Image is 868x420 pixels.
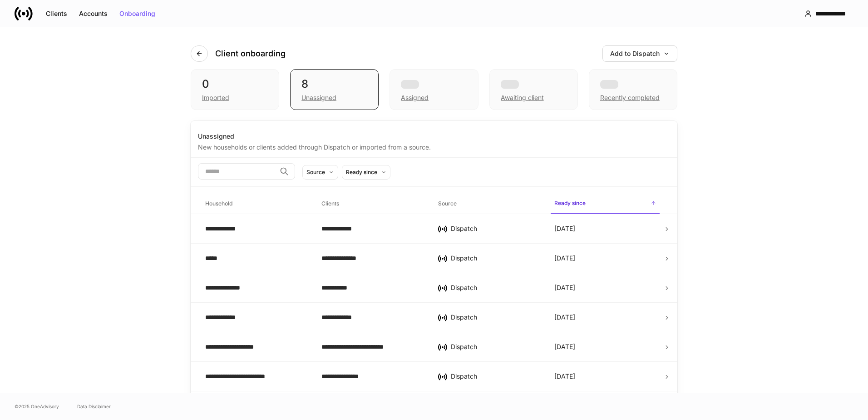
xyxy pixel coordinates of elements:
div: 0Imported [191,69,279,110]
span: Ready since [551,194,660,214]
button: Onboarding [113,6,161,21]
h6: Clients [321,199,339,208]
button: Accounts [73,6,113,21]
div: Onboarding [119,10,155,17]
div: Dispatch [451,313,540,322]
div: Awaiting client [501,93,544,102]
h6: Household [205,199,232,208]
button: Ready since [342,165,390,180]
div: New households or clients added through Dispatch or imported from a source. [198,141,670,152]
div: Add to Dispatch [610,50,670,57]
div: Recently completed [600,93,660,102]
h4: Client onboarding [215,48,286,59]
div: Assigned [401,93,429,102]
div: 8 [301,77,367,91]
div: Dispatch [451,342,540,351]
button: Source [302,165,338,180]
div: Ready since [346,168,377,176]
p: [DATE] [554,224,575,233]
p: [DATE] [554,313,575,322]
div: Unassigned [198,132,670,141]
div: 0 [202,77,268,91]
div: Imported [202,93,229,102]
p: [DATE] [554,254,575,263]
div: Dispatch [451,372,540,381]
div: Dispatch [451,224,540,233]
div: 8Unassigned [290,69,379,110]
div: Accounts [79,10,108,17]
button: Add to Dispatch [602,45,677,62]
span: Household [202,195,311,213]
div: Dispatch [451,254,540,263]
p: [DATE] [554,342,575,351]
div: Dispatch [451,283,540,292]
h6: Source [438,199,457,208]
a: Data Disclaimer [77,403,111,410]
div: Unassigned [301,93,336,102]
div: Recently completed [589,69,677,110]
div: Awaiting client [489,69,578,110]
div: Source [306,168,325,176]
span: Source [434,195,543,213]
p: [DATE] [554,372,575,381]
button: Clients [40,6,73,21]
div: Assigned [390,69,478,110]
span: Clients [318,195,427,213]
p: [DATE] [554,283,575,292]
span: © 2025 OneAdvisory [15,403,59,410]
div: Clients [46,10,67,17]
h6: Ready since [554,199,586,207]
